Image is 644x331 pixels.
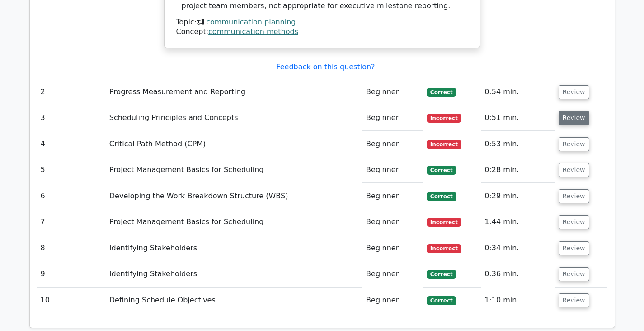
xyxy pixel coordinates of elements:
[106,79,362,105] td: Progress Measurement and Reporting
[106,261,362,287] td: Identifying Stakeholders
[559,293,589,307] button: Review
[559,163,589,177] button: Review
[481,131,555,157] td: 0:53 min.
[37,209,106,235] td: 7
[559,267,589,281] button: Review
[427,218,461,227] span: Incorrect
[481,183,555,209] td: 0:29 min.
[37,79,106,105] td: 2
[481,288,555,313] td: 1:10 min.
[106,105,362,131] td: Scheduling Principles and Concepts
[559,189,589,203] button: Review
[362,131,423,157] td: Beginner
[427,270,456,279] span: Correct
[106,157,362,183] td: Project Management Basics for Scheduling
[276,62,375,71] a: Feedback on this question?
[106,288,362,313] td: Defining Schedule Objectives
[427,166,456,175] span: Correct
[362,209,423,235] td: Beginner
[176,18,468,27] div: Topic:
[427,244,461,253] span: Incorrect
[481,209,555,235] td: 1:44 min.
[37,235,106,261] td: 8
[481,235,555,261] td: 0:34 min.
[37,288,106,313] td: 10
[427,192,456,201] span: Correct
[481,105,555,131] td: 0:51 min.
[481,79,555,105] td: 0:54 min.
[106,131,362,157] td: Critical Path Method (CPM)
[37,131,106,157] td: 4
[37,157,106,183] td: 5
[208,27,298,36] a: communication methods
[559,85,589,99] button: Review
[559,137,589,151] button: Review
[362,288,423,313] td: Beginner
[481,261,555,287] td: 0:36 min.
[559,111,589,125] button: Review
[176,27,468,37] div: Concept:
[106,209,362,235] td: Project Management Basics for Scheduling
[427,88,456,97] span: Correct
[206,18,296,26] a: communication planning
[559,215,589,229] button: Review
[362,157,423,183] td: Beginner
[427,296,456,305] span: Correct
[362,183,423,209] td: Beginner
[362,261,423,287] td: Beginner
[362,105,423,131] td: Beginner
[481,157,555,183] td: 0:28 min.
[106,183,362,209] td: Developing the Work Breakdown Structure (WBS)
[362,235,423,261] td: Beginner
[37,261,106,287] td: 9
[559,241,589,255] button: Review
[362,79,423,105] td: Beginner
[427,114,461,123] span: Incorrect
[37,105,106,131] td: 3
[37,183,106,209] td: 6
[106,235,362,261] td: Identifying Stakeholders
[427,140,461,149] span: Incorrect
